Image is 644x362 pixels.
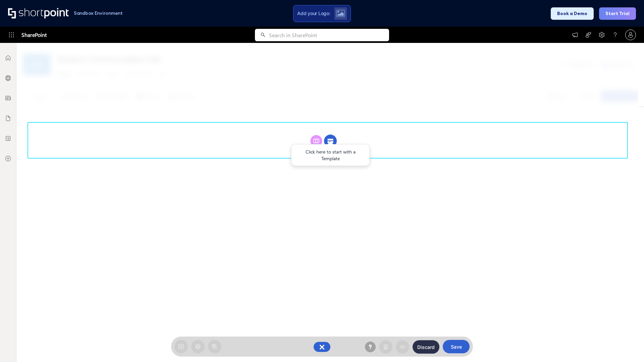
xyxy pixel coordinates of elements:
[21,27,47,43] span: SharePoint
[413,340,439,354] button: Discard
[269,29,389,41] input: Search in SharePoint
[74,11,123,15] h1: Sandbox Environment
[336,10,345,17] img: Upload logo
[551,7,594,20] button: Book a Demo
[610,330,644,362] iframe: Chat Widget
[297,10,330,16] span: Add your Logo:
[443,340,470,353] button: Save
[599,7,636,20] button: Start Trial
